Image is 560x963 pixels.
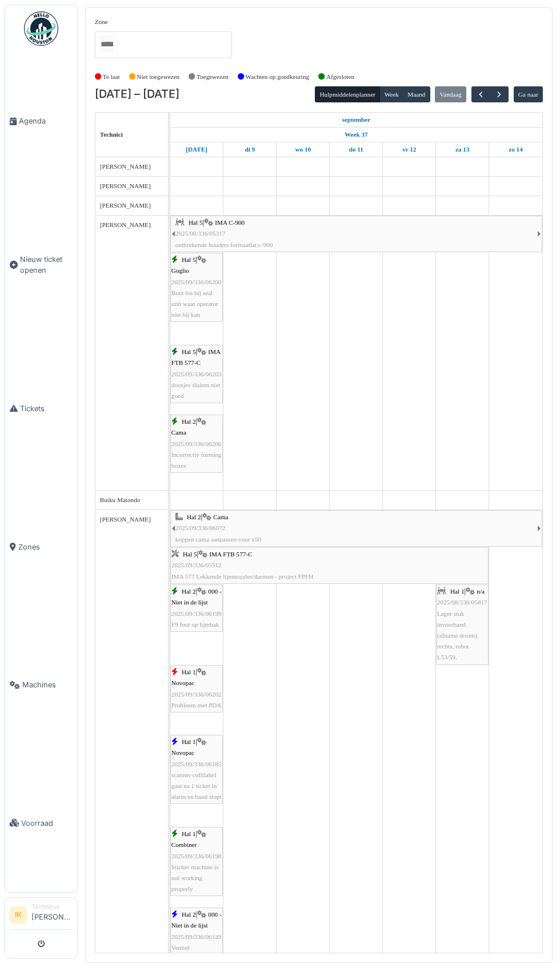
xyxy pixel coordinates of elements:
[182,588,196,595] span: Hal 2
[100,182,151,189] span: [PERSON_NAME]
[171,911,222,929] span: 000 - Niet in de lijst
[215,219,245,226] span: IMA C-900
[19,116,73,126] span: Agenda
[21,818,73,829] span: Voorraad
[171,621,219,628] span: F9 fout op lijmbak
[175,524,226,531] span: 2025/09/336/06072
[171,416,222,471] div: |
[5,52,77,190] a: Agenda
[171,771,222,800] span: scanner collilabel gaat na 1 ticket in alarm en band stopt
[175,241,273,248] span: ontbrekende houders formaatlat c-900
[171,863,219,892] span: Sticker machine is not working properly
[171,749,194,756] span: Novopac
[183,551,197,558] span: Hal 5
[5,340,77,478] a: Tickets
[171,702,222,709] span: Probleem met PDA
[379,86,403,102] button: Week
[171,691,222,698] span: 2025/09/336/06202
[315,86,380,102] button: Hulpmiddelenplanner
[171,737,222,802] div: |
[182,348,196,355] span: Hal 5
[10,906,27,924] li: IK
[171,278,222,285] span: 2025/09/336/06200
[182,418,196,425] span: Hal 2
[100,221,151,228] span: [PERSON_NAME]
[171,761,222,767] span: 2025/09/336/06185
[31,902,73,911] div: Technicus
[182,738,196,745] span: Hal 1
[182,911,196,918] span: Hal 2
[403,86,430,102] button: Maand
[326,72,354,82] label: Afgesloten
[197,72,229,82] label: Toegewezen
[171,667,222,711] div: |
[209,551,252,558] span: IMA FTB 577-C
[100,516,151,523] span: [PERSON_NAME]
[175,230,226,237] span: 2025/08/336/05317
[171,347,222,401] div: |
[5,190,77,340] a: Nieuw ticket openen
[490,86,509,103] button: Volgende
[435,86,466,102] button: Vandaag
[171,933,222,940] span: 2025/09/336/06149
[5,616,77,754] a: Machines
[171,267,189,274] span: Goglio
[213,514,228,520] span: Cama
[20,403,73,414] span: Tickets
[31,902,73,927] li: [PERSON_NAME]
[5,754,77,893] a: Voorraad
[453,142,473,157] a: 13 september 2025
[182,256,196,263] span: Hal 5
[182,830,196,837] span: Hal 1
[171,586,222,630] div: |
[100,496,141,503] span: Buiku Matondo
[24,11,58,46] img: Badge_color-CXgf-gQk.svg
[22,679,73,690] span: Machines
[477,588,485,595] span: n/a
[18,542,73,552] span: Zones
[171,289,218,318] span: Bout los bij seal unit waar operator niet bij kan
[95,87,179,101] h2: [DATE] – [DATE]
[399,142,419,157] a: 12 september 2025
[171,588,222,606] span: 000 - Niet in de lijst
[339,113,373,127] a: 8 september 2025
[183,142,210,157] a: 8 september 2025
[103,72,120,82] label: Te laat
[10,902,73,930] a: IK Technicus[PERSON_NAME]
[5,477,77,616] a: Zones
[171,451,222,469] span: Incorrectly forming boxes
[171,829,222,894] div: |
[346,142,366,157] a: 11 september 2025
[171,381,221,399] span: doosjes sluiten niet goed
[175,512,537,545] div: |
[471,86,490,103] button: Vorige
[171,440,222,447] span: 2025/09/336/06206
[171,254,222,320] div: |
[182,668,196,675] span: Hal 1
[171,573,314,580] span: IMA 577 Lekkende lijmnozzles/darmen - project FPFH
[437,610,479,661] span: Lager stuk invoerband (afname dozen), rechts, robot L53/59.
[171,562,222,568] span: 2025/09/336/05912
[189,219,203,226] span: Hal 5
[171,841,197,848] span: Combiner
[100,202,151,209] span: [PERSON_NAME]
[246,72,310,82] label: Wachten op goedkeuring
[99,36,113,53] input: Alles
[171,944,190,951] span: Ventiel
[242,142,258,157] a: 9 september 2025
[137,72,179,82] label: Niet toegewezen
[450,588,465,595] span: Hal 1
[514,86,543,102] button: Ga naar
[175,217,537,250] div: |
[437,586,487,663] div: |
[171,610,222,617] span: 2025/09/336/06199
[95,17,108,27] label: Zone
[171,429,186,436] span: Cama
[292,142,314,157] a: 10 september 2025
[100,131,123,138] span: Technici
[506,142,526,157] a: 14 september 2025
[171,909,222,953] div: |
[171,371,222,377] span: 2025/09/336/06203
[20,254,73,276] span: Nieuw ticket openen
[437,599,487,606] span: 2025/08/336/05817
